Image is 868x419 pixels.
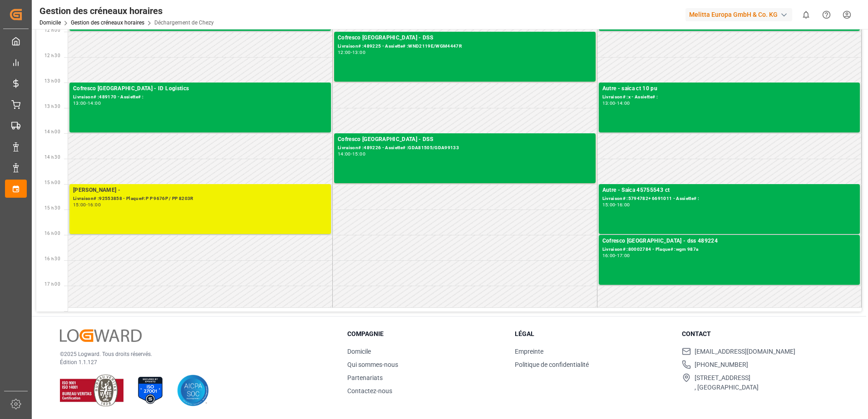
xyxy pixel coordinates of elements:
[695,347,795,356] span: [EMAIL_ADDRESS][DOMAIN_NAME]
[347,329,503,339] h3: Compagnie
[602,253,616,258] div: 16:00
[602,186,857,195] div: Autre - Saica 45755543 ct
[602,84,857,93] div: Autre - saica ct 10 pu
[60,329,142,342] img: Logward Logo
[347,374,383,381] a: Partenariats
[347,348,371,355] a: Domicile
[695,360,748,370] span: [PHONE_NUMBER]
[44,231,60,236] span: 16 h 00
[338,50,351,54] div: 12:00
[602,246,857,253] div: Livraison# :80002784 - Plaque# :wgm 987a
[44,129,60,134] span: 14 h 00
[71,19,144,26] a: Gestion des créneaux horaires
[60,358,325,366] p: Édition 1.1.127
[44,53,60,58] span: 12 h 30
[64,351,152,357] font: 2025 Logward. Tous droits réservés.
[177,375,209,406] img: SOC de l’AICPA
[86,101,88,105] div: -
[602,195,857,203] div: Livraison# :5794782+ 6691011 - Assiette# :
[73,101,86,105] div: 13:00
[351,152,352,156] div: -
[615,253,616,258] div: -
[44,28,60,33] span: 12 h 00
[689,10,778,19] font: Melitta Europa GmbH & Co. KG
[695,373,759,392] span: [STREET_ADDRESS] , [GEOGRAPHIC_DATA]
[73,195,327,203] div: Livraison# :92553858 - Plaque#:P P 9676P / PP 8203R
[352,50,365,54] div: 13:00
[615,101,616,105] div: -
[686,6,796,23] button: Melitta Europa GmbH & Co. KG
[515,348,543,355] a: Empreinte
[39,4,214,18] div: Gestion des créneaux horaires
[338,34,592,43] div: Cofresco [GEOGRAPHIC_DATA] - DSS
[617,253,630,258] div: 17:00
[617,101,630,105] div: 14:00
[39,19,61,26] a: Domicile
[44,256,60,261] span: 16 h 30
[347,361,398,368] a: Qui sommes-nous
[338,135,592,144] div: Cofresco [GEOGRAPHIC_DATA] - DSS
[60,350,325,358] p: ©
[338,43,592,50] div: Livraison# :489225 - Assiette# :WND2119E/WGM4447R
[515,361,589,368] a: Politique de confidentialité
[86,203,88,207] div: -
[73,93,327,101] div: Livraison# :489170 - Assiette# :
[73,186,327,195] div: [PERSON_NAME] -
[816,5,837,25] button: Centre d’aide
[134,375,166,406] img: ISO 27001 Certification
[44,104,60,109] span: 13 h 30
[73,84,327,93] div: Cofresco [GEOGRAPHIC_DATA] - ID Logistics
[338,144,592,152] div: Livraison# :489226 - Assiette# :GDA81505/GDA99133
[347,387,392,395] a: Contactez-nous
[338,152,351,156] div: 14:00
[602,203,616,207] div: 15:00
[44,155,60,160] span: 14 h 30
[602,101,616,105] div: 13:00
[88,101,101,105] div: 14:00
[73,203,86,207] div: 15:00
[682,329,838,339] h3: Contact
[352,152,365,156] div: 15:00
[44,282,60,287] span: 17 h 00
[88,203,101,207] div: 16:00
[602,237,857,246] div: Cofresco [GEOGRAPHIC_DATA] - dss 489224
[796,5,816,25] button: Afficher 0 nouvelles notifications
[602,93,857,101] div: Livraison# :x - Assiette# :
[44,205,60,210] span: 15 h 30
[615,203,616,207] div: -
[60,375,123,406] img: Certifications ISO 9001 et ISO 14001
[44,78,60,83] span: 13 h 00
[44,180,60,185] span: 15 h 00
[515,329,671,339] h3: Légal
[351,50,352,54] div: -
[617,203,630,207] div: 16:00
